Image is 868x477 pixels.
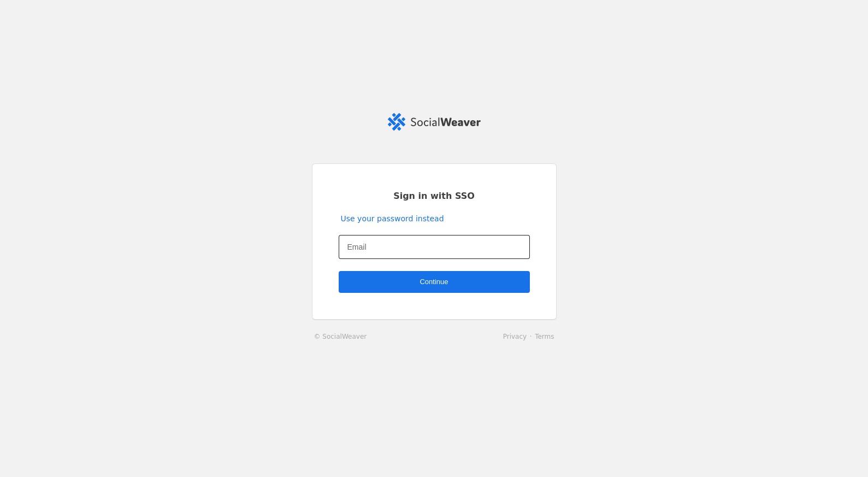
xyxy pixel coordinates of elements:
[535,333,554,340] a: Terms
[503,333,527,340] a: Privacy
[393,190,475,202] span: Sign in with SSO
[347,240,367,254] mat-label: Email
[347,240,521,254] input: Email
[314,331,367,342] a: © SocialWeaver
[420,276,448,287] span: Continue
[527,331,535,342] li: ·
[339,271,530,293] button: Continue
[341,213,444,224] a: Use your password instead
